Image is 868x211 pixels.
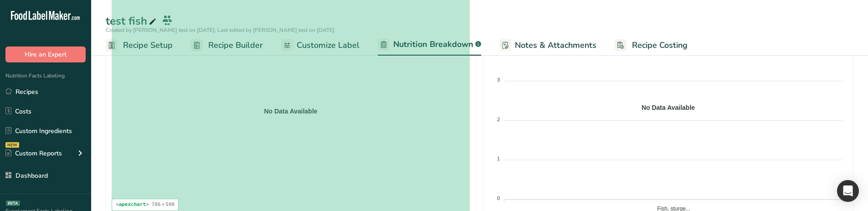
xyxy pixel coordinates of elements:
div: Custom Reports [5,149,62,158]
div: test fish [106,13,158,29]
a: Notes & Attachments [499,35,596,56]
text: No Data Available [642,104,695,111]
span: Recipe Builder [208,39,263,51]
button: Hire an Expert [5,46,86,62]
a: Recipe Costing [615,35,688,56]
div: NEW [5,142,19,148]
tspan: 2 [497,117,500,122]
tspan: 1 [497,156,500,161]
span: Customize Label [297,39,360,51]
span: Notes & Attachments [515,39,596,51]
text: No Data Available [264,108,317,115]
span: Recipe Costing [632,39,688,51]
span: Created by [PERSON_NAME] test on [DATE], Last edited by [PERSON_NAME] test on [DATE] [106,26,334,34]
span: Nutrition Breakdown [393,38,473,51]
tspan: 0 [497,196,500,201]
tspan: 3 [497,77,500,82]
span: Recipe Setup [123,39,173,51]
a: Customize Label [281,35,360,56]
a: Nutrition Breakdown [378,34,481,56]
div: BETA [6,201,20,206]
div: Open Intercom Messenger [837,180,859,202]
a: Recipe Builder [191,35,263,56]
a: Recipe Setup [106,35,173,56]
